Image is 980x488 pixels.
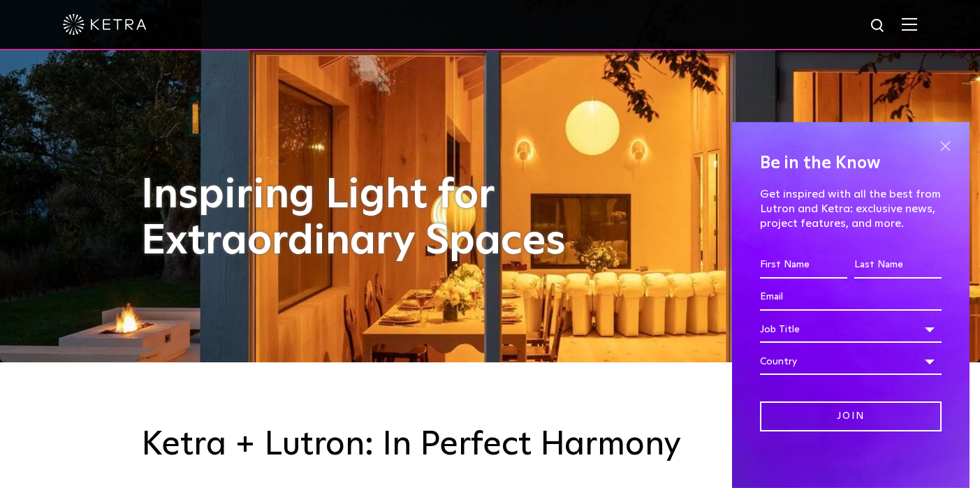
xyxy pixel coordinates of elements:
h1: Inspiring Light for Extraordinary Spaces [141,172,595,265]
p: Get inspired with all the best from Lutron and Ketra: exclusive news, project features, and more. [760,187,942,230]
h4: Be in the Know [760,150,942,177]
input: Join [760,401,942,431]
img: ketra-logo-2019-white [63,14,147,35]
div: Job Title [760,316,942,343]
div: Country [760,348,942,375]
input: Last Name [854,252,942,279]
input: First Name [760,252,847,279]
img: search icon [870,17,887,35]
h3: Ketra + Lutron: In Perfect Harmony [141,425,840,466]
input: Email [760,284,942,311]
img: Hamburger%20Nav.svg [902,17,917,31]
